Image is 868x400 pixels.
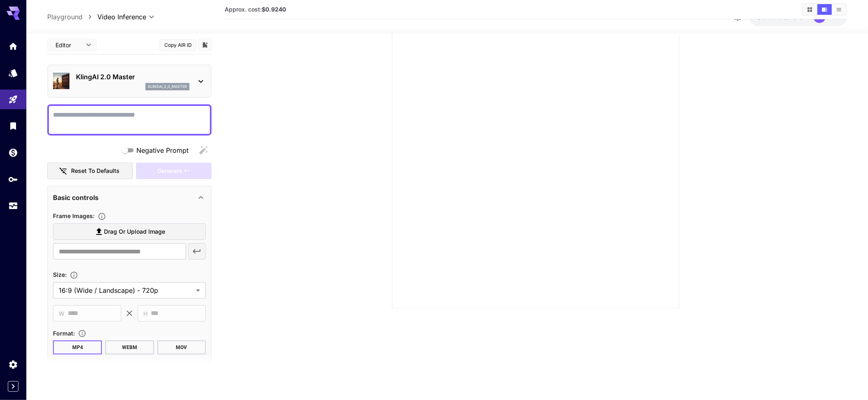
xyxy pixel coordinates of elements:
[53,188,206,207] div: Basic controls
[67,271,81,279] button: Adjust the dimensions of the generated image by specifying its width and height in pixels, or sel...
[105,340,154,354] button: WEBM
[8,201,18,211] div: Usage
[94,212,109,221] button: Upload frame images.
[47,12,83,22] a: Playground
[8,121,18,131] div: Library
[262,6,286,13] b: $0.9240
[97,12,146,22] span: Video Inference
[59,309,64,318] span: W
[8,68,18,78] div: Models
[53,193,99,202] p: Basic controls
[8,359,18,370] div: Settings
[148,84,187,90] p: klingai_2_0_master
[104,227,165,237] span: Drag or upload image
[53,223,206,240] label: Drag or upload image
[76,72,189,82] p: KlingAI 2.0 Master
[53,69,206,94] div: KlingAI 2.0 Masterklingai_2_0_master
[817,4,832,15] button: Show media in video view
[225,6,286,13] span: Approx. cost:
[8,147,18,158] div: Wallet
[8,381,18,392] button: Expand sidebar
[802,3,847,16] div: Show media in grid viewShow media in video viewShow media in list view
[778,14,807,21] span: credits left
[75,329,90,338] button: Choose the file format for the output video.
[159,39,196,51] button: Copy AIR ID
[53,340,102,354] button: MP4
[8,94,18,105] div: Playground
[143,309,147,318] span: H
[55,41,81,49] span: Editor
[201,40,209,50] button: Add to library
[8,41,18,51] div: Home
[157,340,206,354] button: MOV
[8,174,18,184] div: API Keys
[136,145,189,155] span: Negative Prompt
[53,330,75,337] span: Format :
[803,4,817,15] button: Show media in grid view
[59,285,193,295] span: 16:9 (Wide / Landscape) - 720p
[47,163,133,179] button: Reset to defaults
[53,271,67,278] span: Size :
[53,212,94,219] span: Frame Images :
[757,14,778,21] span: $16.58
[832,4,846,15] button: Show media in list view
[47,12,97,22] nav: breadcrumb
